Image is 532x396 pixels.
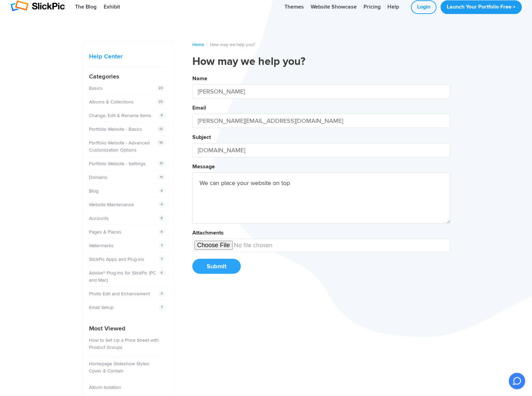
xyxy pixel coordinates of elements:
[158,269,165,276] span: 6
[89,99,134,105] a: Albums & Collections
[192,75,207,82] label: Name
[89,53,122,60] a: Help Center
[210,42,255,47] span: How may we help you?
[89,126,142,132] a: Portfolio Website - Basics
[89,72,167,81] h4: Categories
[192,73,450,281] button: NameEmailSubjectMessageAttachmentsSubmit
[192,163,215,170] label: Message
[192,229,224,236] label: Attachments
[89,243,114,249] a: Watermarks
[192,84,450,99] input: Your Name
[89,140,150,153] a: Portfolio Website - Advanced Customization Options
[192,42,204,47] a: Home
[89,384,121,390] a: Album Isolation
[89,256,144,262] a: SlickPic Apps and Plug-ins
[158,174,165,181] span: 11
[158,201,165,208] span: 4
[89,85,103,91] a: Basics
[89,113,151,118] a: Change, Edit & Rename Items
[89,291,150,297] a: Photo Edit and Enhancement
[89,174,107,180] a: Domains
[157,126,165,132] span: 12
[158,228,165,235] span: 8
[158,112,165,119] span: 9
[89,161,146,167] a: Portfolio Website - Settings
[89,202,134,208] a: Website Maintenance
[192,134,211,141] label: Subject
[89,324,167,333] h4: Most Viewed
[89,337,159,350] a: How to Set Up a Price Sheet with Product Groups
[192,259,241,274] button: Submit
[156,98,165,105] span: 22
[89,305,114,310] a: Email Setup
[157,160,165,167] span: 17
[192,143,450,157] input: Your Subject
[89,188,99,194] a: Blog
[158,215,165,222] span: 8
[192,239,450,252] input: undefined
[192,104,206,111] label: Email
[158,290,165,297] span: 3
[89,215,109,221] a: Accounts
[206,42,208,47] span: /
[159,242,165,249] span: 7
[89,270,156,283] a: Adobe® Plug-Ins for SlickPic (PC and Mac)
[192,114,450,128] input: Your Email
[89,229,121,235] a: Pages & Places
[156,85,165,91] span: 22
[157,139,165,146] span: 10
[89,361,150,374] a: Homepage Slideshow Styles: Cover & Contain
[159,256,165,263] span: 7
[159,304,165,311] span: 7
[192,55,450,69] h1: How may we help you?
[158,187,165,194] span: 4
